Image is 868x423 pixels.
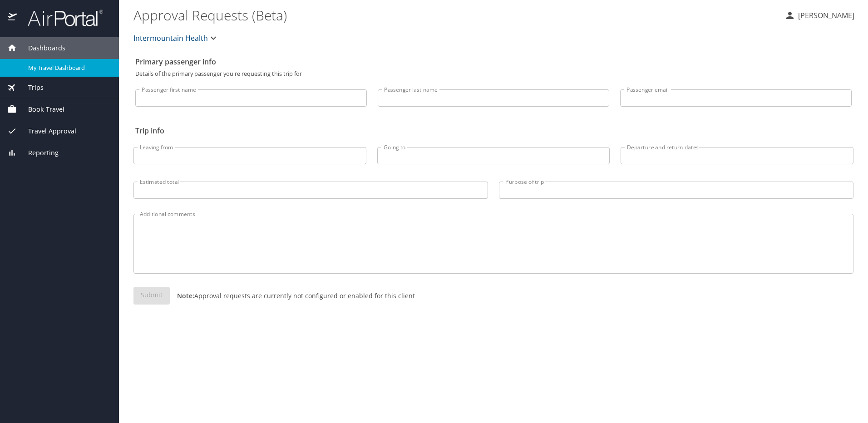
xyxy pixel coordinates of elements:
[130,29,222,47] button: Intermountain Health
[17,148,59,158] span: Reporting
[17,104,64,114] span: Book Travel
[28,64,108,72] span: My Travel Dashboard
[795,10,854,21] p: [PERSON_NAME]
[177,291,194,300] strong: Note:
[135,123,852,138] h2: Trip info
[8,9,18,27] img: icon-airportal.png
[18,9,103,27] img: airportal-logo.png
[17,83,44,93] span: Trips
[135,54,852,69] h2: Primary passenger info
[133,32,208,44] span: Intermountain Health
[133,1,777,29] h1: Approval Requests (Beta)
[170,291,415,300] p: Approval requests are currently not configured or enabled for this client
[17,43,65,53] span: Dashboards
[781,7,858,24] button: [PERSON_NAME]
[17,126,76,136] span: Travel Approval
[135,71,852,77] p: Details of the primary passenger you're requesting this trip for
